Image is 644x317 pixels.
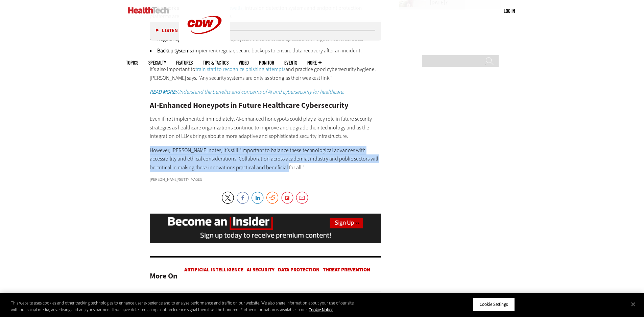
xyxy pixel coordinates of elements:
a: Events [284,60,297,65]
a: Data protection [278,266,319,273]
a: Log in [504,8,515,14]
div: [PERSON_NAME]/Getty Images [150,177,382,181]
a: Features [176,60,193,65]
span: Specialty [148,60,166,65]
span: More [307,60,321,65]
img: Home [128,7,169,14]
a: CDW [179,45,230,52]
a: AI Security [247,266,275,273]
p: However, [PERSON_NAME] notes, it’s still “important to balance these technological advances with ... [150,146,382,172]
span: Topics [126,60,138,65]
h2: AI-Enhanced Honeypots in Future Healthcare Cybersecurity [150,102,382,109]
a: READ MORE:Understand the benefits and concerns of AI and cybersecurity for healthcare. [150,88,344,95]
a: More information about your privacy [309,307,333,313]
p: Even if not implemented immediately, AI-enhanced honeypots could play a key role in future securi... [150,115,382,141]
button: Cookie Settings [473,297,515,312]
a: Video [239,60,249,65]
a: MonITor [259,60,274,65]
a: Artificial Intelligence [184,266,243,273]
a: Threat Prevention [323,266,370,273]
h3: More On [150,269,177,283]
div: This website uses cookies and other tracking technologies to enhance user experience and to analy... [11,300,354,313]
button: Close [626,297,641,312]
a: Tips & Tactics [203,60,229,65]
div: User menu [504,7,515,15]
em: Understand the benefits and concerns of AI and cybersecurity for healthcare. [150,88,344,95]
strong: READ MORE: [150,88,177,95]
